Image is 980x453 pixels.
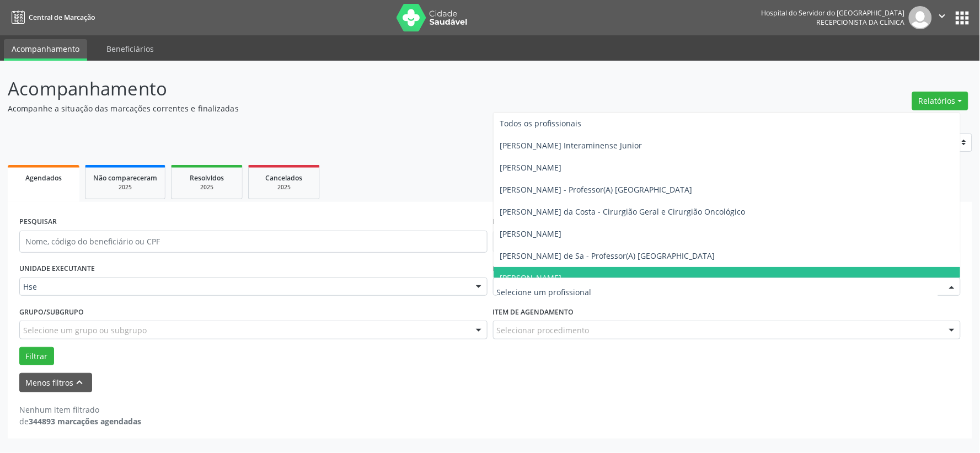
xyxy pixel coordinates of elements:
[19,260,95,278] label: UNIDADE EXECUTANTE
[19,231,488,253] input: Nome, código do beneficiário ou CPF
[19,303,84,321] label: Grupo/Subgrupo
[4,39,87,61] a: Acompanhamento
[23,281,465,292] span: Hse
[8,8,95,26] a: Central de Marcação
[19,415,141,427] div: de
[19,373,92,392] button: Menos filtroskeyboard_arrow_up
[190,173,224,183] span: Resolvidos
[93,183,157,191] div: 2025
[500,162,562,173] span: [PERSON_NAME]
[762,8,905,18] div: Hospital do Servidor do [GEOGRAPHIC_DATA]
[25,173,62,183] span: Agendados
[909,6,932,29] img: img
[500,184,693,195] span: [PERSON_NAME] - Professor(A) [GEOGRAPHIC_DATA]
[912,92,968,110] button: Relatórios
[74,376,86,388] i: keyboard_arrow_up
[817,18,905,27] span: Recepcionista da clínica
[936,10,949,22] i: 
[29,13,95,22] span: Central de Marcação
[493,303,574,321] label: Item de agendamento
[500,273,562,283] span: [PERSON_NAME]
[19,214,57,231] label: PESQUISAR
[99,39,162,58] a: Beneficiários
[23,324,147,336] span: Selecione um grupo ou subgrupo
[8,75,683,103] p: Acompanhamento
[256,183,312,191] div: 2025
[953,8,972,28] button: apps
[179,183,234,191] div: 2025
[497,324,590,336] span: Selecionar procedimento
[497,281,939,303] input: Selecione um profissional
[29,416,141,427] strong: 344893 marcações agendadas
[500,140,642,151] span: [PERSON_NAME] Interaminense Junior
[19,404,141,415] div: Nenhum item filtrado
[500,251,715,261] span: [PERSON_NAME] de Sa - Professor(A) [GEOGRAPHIC_DATA]
[19,347,54,366] button: Filtrar
[500,118,582,129] span: Todos os profissionais
[500,206,746,217] span: [PERSON_NAME] da Costa - Cirurgião Geral e Cirurgião Oncológico
[93,173,157,183] span: Não compareceram
[932,6,953,29] button: 
[266,173,303,183] span: Cancelados
[500,228,562,239] span: [PERSON_NAME]
[8,103,683,114] p: Acompanhe a situação das marcações correntes e finalizadas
